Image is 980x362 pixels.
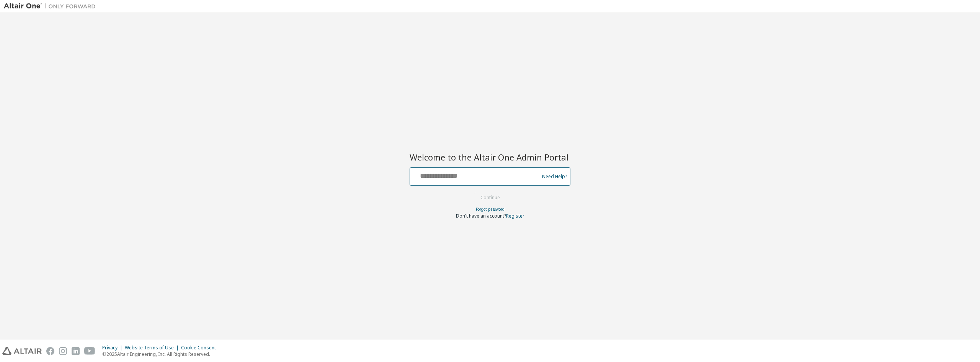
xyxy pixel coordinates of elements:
[59,347,67,355] img: instagram.svg
[2,347,42,355] img: altair_logo.svg
[476,206,505,212] a: Forgot password
[506,213,524,219] a: Register
[102,351,220,357] p: © 2025 Altair Engineering, Inc. All Rights Reserved.
[181,345,220,351] div: Cookie Consent
[72,347,80,355] img: linkedin.svg
[410,152,570,162] h2: Welcome to the Altair One Admin Portal
[102,345,125,351] div: Privacy
[125,345,181,351] div: Website Terms of Use
[46,347,54,355] img: facebook.svg
[456,213,506,219] span: Don't have an account?
[84,347,95,355] img: youtube.svg
[4,2,100,10] img: Altair One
